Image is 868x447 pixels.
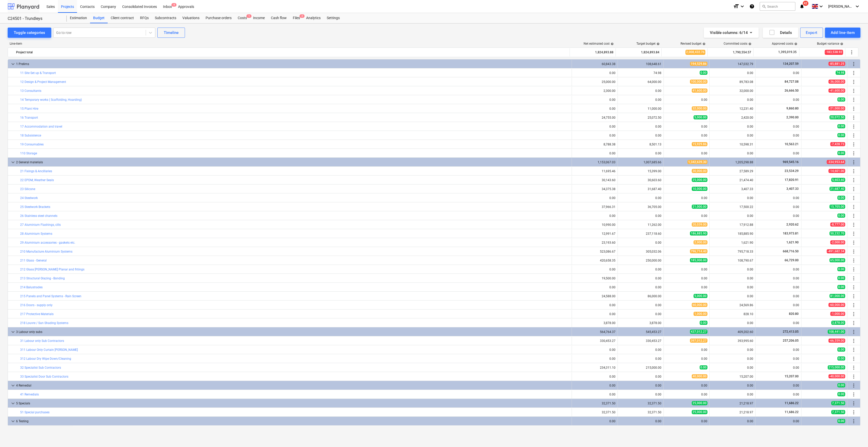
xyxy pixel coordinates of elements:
[712,250,753,253] div: 795,718.33
[851,266,857,272] span: More actions
[825,50,843,55] span: -183,538.92
[16,48,568,56] div: Project total
[20,285,43,289] a: 214 Balustrades
[690,231,707,235] span: 186,885.90
[828,106,845,110] span: -21,000.00
[851,61,857,67] span: More actions
[851,240,857,246] span: More actions
[10,418,16,424] span: keyboard_arrow_down
[620,143,661,146] div: 8,501.13
[851,311,857,317] span: More actions
[574,89,615,93] div: 2,300.00
[786,187,799,191] span: 3,407.33
[799,3,804,9] i: notifications
[784,178,799,182] span: 17,820.91
[20,125,62,128] a: 17 Accommodation and travel
[20,339,64,343] a: 31 Labour only Sub Contractors
[656,42,660,45] span: help
[20,393,39,396] a: 41 Remedials
[842,423,868,447] iframe: Chat Widget
[712,241,753,244] div: 1,621.90
[179,13,203,23] a: Valuations
[20,223,61,227] a: 27 Aluminium Flashings, cills
[829,205,845,209] span: 15,705.00
[784,169,799,173] span: 23,534.29
[666,125,707,128] div: 0.00
[828,169,845,173] span: -14,601.00
[20,294,81,298] a: 215 Panels and Panel Systems - Rain Screen
[851,115,857,121] span: More actions
[250,13,268,23] a: Income
[574,98,615,102] div: 0.00
[620,125,661,128] div: 0.00
[20,98,82,102] a: 14 Temporary works ( Scaffolding, Hoarding)
[851,204,857,210] span: More actions
[164,29,179,36] div: Timeline
[851,159,857,165] span: More actions
[20,107,38,110] a: 15 Plant Hire
[758,98,799,102] div: 0.00
[574,223,615,227] div: 10,990.00
[712,80,753,84] div: 89,783.08
[690,62,707,66] span: 194,529.86
[829,187,845,191] span: 21,687.40
[851,168,857,174] span: More actions
[692,106,707,110] span: 32,000.00
[837,124,845,128] span: 0.00
[786,107,799,110] span: 9,860.80
[749,3,754,9] i: Knowledge base
[10,400,16,406] span: keyboard_arrow_down
[851,141,857,147] span: More actions
[574,169,615,173] div: 11,695.46
[10,329,16,335] span: keyboard_arrow_down
[712,214,753,218] div: 0.00
[620,89,661,93] div: 0.00
[20,187,35,191] a: 23 Silicone
[829,231,845,235] span: 50,232.70
[851,123,857,130] span: More actions
[20,241,75,244] a: 29 Aluminium accessories - gaskets etc.
[620,80,661,84] div: 64,000.00
[10,159,16,165] span: keyboard_arrow_down
[268,13,290,23] div: Cash flow
[692,169,707,173] span: 30,000.00
[137,13,152,23] a: RFQs
[758,152,799,155] div: 0.00
[203,13,235,23] a: Purchase orders
[620,187,661,191] div: 31,687.40
[769,29,792,36] div: Details
[620,62,661,66] div: 108,648.61
[20,134,41,137] a: 18 Subsistence
[584,42,614,45] div: Net estimated cost
[574,160,615,164] div: 1,153,067.03
[666,98,707,102] div: 0.00
[760,2,795,11] button: Search
[784,89,799,92] span: 26,666.50
[851,231,857,237] span: More actions
[772,42,797,45] div: Approved costs
[246,14,251,18] span: 1
[827,160,845,164] span: -334,953.64
[739,3,745,9] i: keyboard_arrow_down
[620,178,661,182] div: 30,603.60
[712,223,753,227] div: 17,912.88
[851,70,857,76] span: More actions
[758,125,799,128] div: 0.00
[20,89,41,93] a: 13 Consultants
[690,80,707,84] span: 100,000.00
[851,293,857,299] span: More actions
[851,88,857,94] span: More actions
[8,28,51,38] button: Toggle categories
[574,143,615,146] div: 8,788.38
[692,178,707,182] span: 25,000.00
[687,160,707,164] span: 1,342,639.30
[324,13,343,23] a: Settings
[784,80,799,83] span: 84,727.08
[20,71,56,75] a: 11 Site Set up & Transport
[701,42,706,45] span: help
[851,382,857,389] span: More actions
[712,98,753,102] div: 0.00
[837,151,845,155] span: 0.00
[758,71,799,75] div: 0.00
